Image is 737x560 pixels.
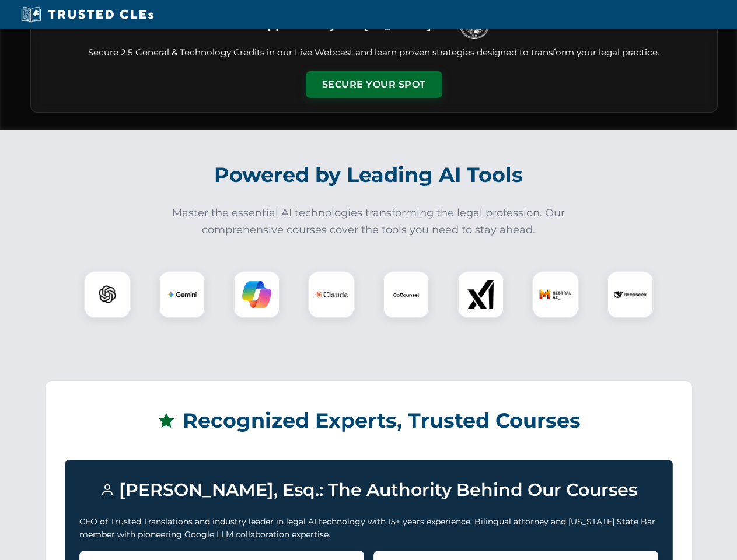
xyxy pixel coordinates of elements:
[65,400,673,441] h2: Recognized Experts, Trusted Courses
[532,271,579,318] div: Mistral AI
[383,271,429,318] div: CoCounsel
[79,474,658,506] h3: [PERSON_NAME], Esq.: The Authority Behind Our Courses
[159,271,205,318] div: Gemini
[466,280,495,309] img: xAI Logo
[84,271,131,318] div: ChatGPT
[242,280,271,309] img: Copilot Logo
[18,6,157,23] img: Trusted CLEs
[315,278,348,311] img: Claude Logo
[539,278,572,311] img: Mistral AI Logo
[306,71,442,98] button: Secure Your Spot
[79,515,658,541] p: CEO of Trusted Translations and industry leader in legal AI technology with 15+ years experience....
[46,155,692,195] h2: Powered by Leading AI Tools
[614,278,647,311] img: DeepSeek Logo
[392,280,421,309] img: CoCounsel Logo
[90,278,124,311] img: ChatGPT Logo
[45,46,703,60] p: Secure 2.5 General & Technology Credits in our Live Webcast and learn proven strategies designed ...
[607,271,654,318] div: DeepSeek
[233,271,280,318] div: Copilot
[167,280,197,309] img: Gemini Logo
[457,271,504,318] div: xAI
[165,205,573,239] p: Master the essential AI technologies transforming the legal profession. Our comprehensive courses...
[308,271,355,318] div: Claude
